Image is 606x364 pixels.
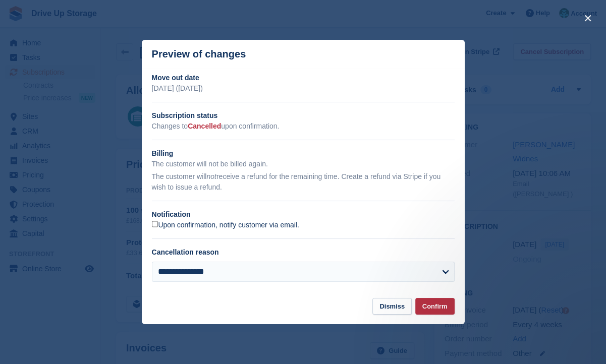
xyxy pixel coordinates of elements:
p: Preview of changes [152,48,246,60]
button: Dismiss [372,298,412,315]
button: Confirm [415,298,455,315]
button: close [580,10,596,26]
p: Changes to upon confirmation. [152,121,455,132]
h2: Billing [152,148,455,159]
h2: Move out date [152,73,455,83]
p: The customer will receive a refund for the remaining time. Create a refund via Stripe if you wish... [152,171,455,193]
h2: Subscription status [152,110,455,121]
p: [DATE] ([DATE]) [152,83,455,94]
label: Upon confirmation, notify customer via email. [152,221,299,230]
p: The customer will not be billed again. [152,159,455,169]
label: Cancellation reason [152,248,219,256]
span: Cancelled [188,122,221,130]
h2: Notification [152,209,455,220]
em: not [206,172,216,180]
input: Upon confirmation, notify customer via email. [152,221,158,227]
